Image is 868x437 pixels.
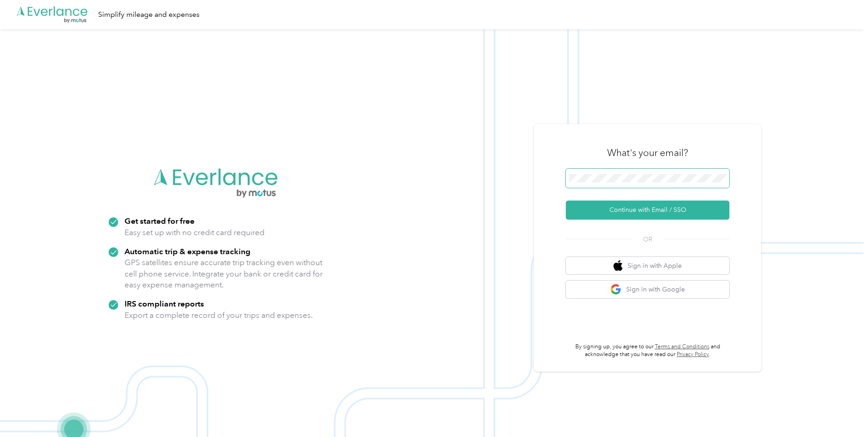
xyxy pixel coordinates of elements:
[566,201,729,220] button: Continue with Email / SSO
[655,343,709,350] a: Terms and Conditions
[614,260,623,271] img: apple logo
[632,235,663,244] span: OR
[125,299,204,308] strong: IRS compliant reports
[125,227,264,238] p: Easy set up with no credit card required
[566,343,729,359] p: By signing up, you agree to our and acknowledge that you have read our .
[125,257,323,291] p: GPS satellites ensure accurate trip tracking even without cell phone service. Integrate your bank...
[98,9,200,20] div: Simplify mileage and expenses
[610,284,622,295] img: google logo
[677,351,709,358] a: Privacy Policy
[566,257,729,275] button: apple logoSign in with Apple
[607,146,688,159] h3: What's your email?
[125,246,250,256] strong: Automatic trip & expense tracking
[125,216,195,226] strong: Get started for free
[125,310,313,321] p: Export a complete record of your trips and expenses.
[566,281,729,298] button: google logoSign in with Google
